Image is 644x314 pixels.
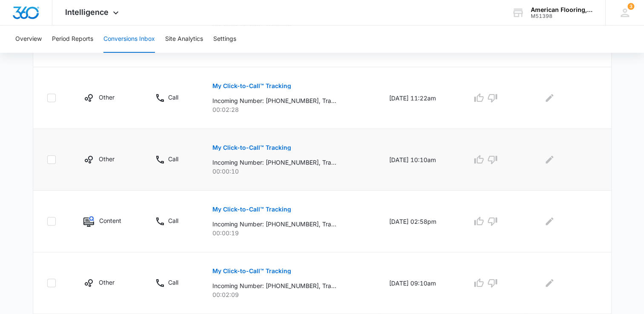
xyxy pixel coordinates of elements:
[15,26,42,53] button: Overview
[543,153,556,166] button: Edit Comments
[212,228,369,237] p: 00:00:19
[627,3,634,10] span: 3
[379,67,462,129] td: [DATE] 11:22am
[379,191,462,252] td: [DATE] 02:58pm
[212,158,336,167] p: Incoming Number: [PHONE_NUMBER], Tracking Number: [PHONE_NUMBER], Ring To: [PHONE_NUMBER], Caller...
[212,83,291,89] p: My Click-to-Call™ Tracking
[212,261,291,281] button: My Click-to-Call™ Tracking
[212,137,291,158] button: My Click-to-Call™ Tracking
[212,76,291,96] button: My Click-to-Call™ Tracking
[52,26,93,53] button: Period Reports
[165,26,203,53] button: Site Analytics
[168,278,178,287] p: Call
[212,290,369,299] p: 00:02:09
[212,220,336,228] p: Incoming Number: [PHONE_NUMBER], Tracking Number: [PHONE_NUMBER], Ring To: [PHONE_NUMBER], Caller...
[213,26,236,53] button: Settings
[379,129,462,191] td: [DATE] 10:10am
[99,154,114,163] p: Other
[212,145,291,151] p: My Click-to-Call™ Tracking
[543,91,556,105] button: Edit Comments
[212,268,291,274] p: My Click-to-Call™ Tracking
[99,93,114,102] p: Other
[543,276,556,290] button: Edit Comments
[543,214,556,228] button: Edit Comments
[168,154,178,163] p: Call
[212,105,369,114] p: 00:02:28
[212,281,336,290] p: Incoming Number: [PHONE_NUMBER], Tracking Number: [PHONE_NUMBER], Ring To: [PHONE_NUMBER], Caller...
[99,216,121,225] p: Content
[627,3,634,10] div: notifications count
[212,206,291,212] p: My Click-to-Call™ Tracking
[65,8,109,17] span: Intelligence
[212,167,369,176] p: 00:00:10
[99,278,114,287] p: Other
[168,216,178,225] p: Call
[212,199,291,220] button: My Click-to-Call™ Tracking
[531,13,593,19] div: account id
[379,252,462,314] td: [DATE] 09:10am
[531,6,593,13] div: account name
[168,93,178,102] p: Call
[103,26,155,53] button: Conversions Inbox
[212,96,336,105] p: Incoming Number: [PHONE_NUMBER], Tracking Number: [PHONE_NUMBER], Ring To: [PHONE_NUMBER], Caller...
